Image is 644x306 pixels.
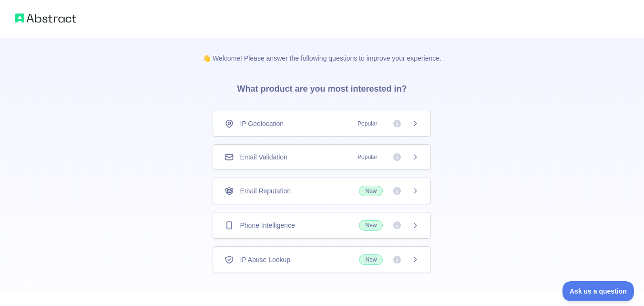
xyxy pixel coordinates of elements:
span: Email Reputation [240,186,291,196]
span: IP Geolocation [240,119,284,128]
span: New [359,254,383,265]
span: IP Abuse Lookup [240,255,290,264]
span: New [359,186,383,196]
span: Email Validation [240,152,287,162]
h3: What product are you most interested in? [222,63,422,111]
p: 👋 Welcome! Please answer the following questions to improve your experience. [187,38,457,63]
span: Popular [352,119,383,128]
span: Popular [352,152,383,162]
iframe: Toggle Customer Support [562,281,634,301]
span: Phone Intelligence [240,221,295,230]
img: Abstract logo [15,11,76,25]
span: New [359,220,383,231]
